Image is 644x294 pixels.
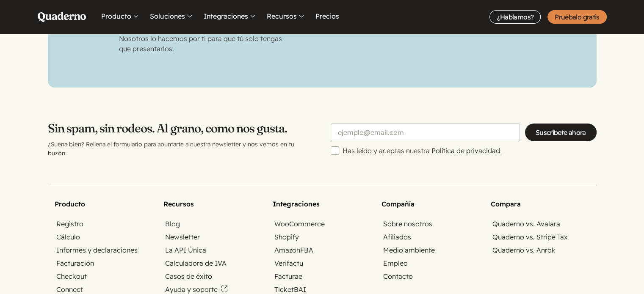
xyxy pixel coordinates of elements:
a: La API Única [163,245,208,255]
div: v 4.0.25 [24,14,41,20]
label: Has leído y aceptas nuestra [343,146,597,156]
a: WooCommerce [273,219,326,229]
a: Newsletter [163,232,202,242]
h2: Integraciones [273,199,372,209]
a: Empleo [381,258,409,268]
h2: Sin spam, sin rodeos. Al grano, como nos gusta. [48,121,314,135]
a: Registro [55,219,85,229]
a: Facturae [273,272,304,281]
img: tab_keywords_by_traffic_grey.svg [84,49,91,56]
a: AmazonFBA [273,245,315,255]
abbr: Fulfillment by Amazon [300,246,313,254]
a: Quaderno vs. Anrok [491,245,557,255]
p: ¿Suena bien? Rellena el formulario para apuntarte a nuestra newsletter y nos vemos en tu buzón. [48,140,314,158]
a: Blog [163,219,182,229]
h2: Producto [55,199,154,209]
a: Facturación [55,258,96,268]
div: Keywords by Traffic [94,50,143,55]
a: Casos de éxito [163,272,214,281]
div: Domain: [DOMAIN_NAME] [22,22,93,29]
a: Quaderno vs. Stripe Tax [491,232,569,242]
p: Nosotros lo hacemos por ti para que tú solo tengas que presentarlos. [119,33,282,54]
img: website_grey.svg [14,22,20,29]
div: Domain Overview [32,50,76,55]
input: Suscríbete ahora [525,124,597,141]
input: ejemplo@email.com [331,124,520,141]
a: Informes y declaraciones [55,245,139,255]
a: Contacto [381,272,415,281]
h2: Recursos [163,199,263,209]
a: Afiliados [381,232,413,242]
a: Shopify [273,232,301,242]
a: Cálculo [55,232,82,242]
a: Pruébalo gratis [547,10,606,24]
a: Calculadora de IVA [163,258,228,268]
a: Sobre nosotros [381,219,434,229]
a: Política de privacidad [430,146,502,155]
a: ¿Hablamos? [489,10,541,24]
a: Medio ambiente [381,245,437,255]
a: Quaderno vs. Avalara [491,219,562,229]
h2: Compañía [381,199,481,209]
img: logo_orange.svg [14,14,20,20]
a: Checkout [55,272,88,281]
img: tab_domain_overview_orange.svg [23,49,30,56]
a: Verifactu [273,258,305,268]
h2: Compara [491,199,590,209]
